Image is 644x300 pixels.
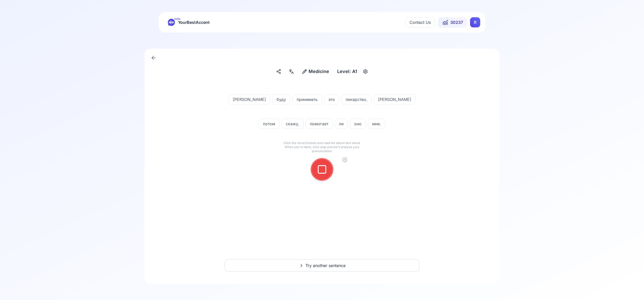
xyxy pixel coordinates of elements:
[368,121,385,127] span: мне.
[300,67,331,76] button: Medicine
[335,67,369,76] button: Level: A1
[273,96,290,102] span: буду
[450,19,463,25] span: 30237
[306,119,333,129] button: помогает
[341,94,372,104] button: лекарство,
[374,94,416,104] button: [PERSON_NAME]
[282,121,303,127] span: скажу,
[306,262,346,269] span: Try another sentence
[335,67,359,76] div: Level: A1
[438,17,467,27] button: 30237
[259,119,279,129] button: потом
[281,141,363,153] p: Click the record button and read the above text aloud. When you're done, click stop and we'll ana...
[306,121,332,127] span: помогает
[335,121,348,127] span: ли
[350,119,366,129] button: оно
[228,94,270,104] button: [PERSON_NAME]
[342,96,371,102] span: лекарство,
[281,119,303,129] button: скажу,
[374,96,415,102] span: [PERSON_NAME]
[174,17,180,21] span: beta
[309,68,329,75] span: Medicine
[164,19,214,26] a: betaYourBestAccent
[178,19,210,26] span: YourBestAccent
[272,94,290,104] button: буду
[405,17,435,27] button: Contact Us
[259,121,279,127] span: потом
[350,121,366,127] span: оно
[293,96,322,102] span: принимать
[324,94,339,104] button: это
[324,96,339,102] span: это
[470,17,480,27] div: R
[368,119,385,129] button: мне.
[335,119,348,129] button: ли
[292,94,322,104] button: принимать
[225,259,419,272] button: Try another sentence
[229,96,270,102] span: [PERSON_NAME]
[470,17,480,27] button: RR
